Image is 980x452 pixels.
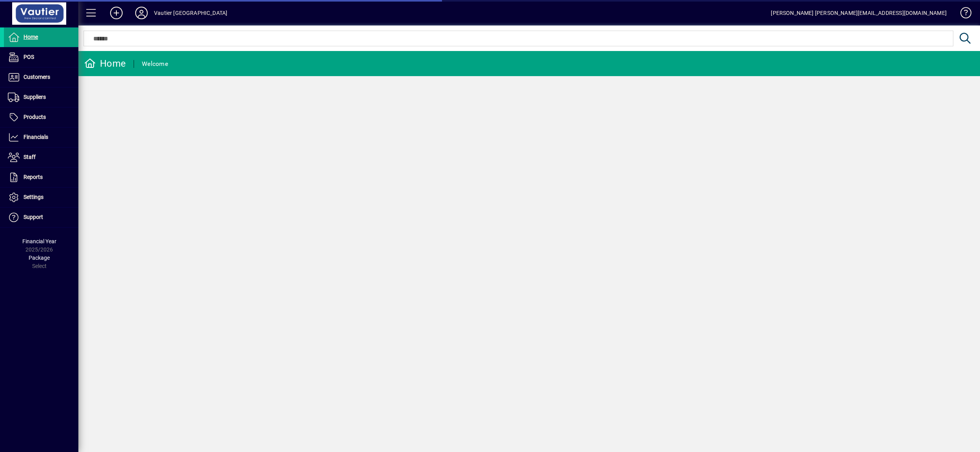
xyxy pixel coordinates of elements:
[4,168,78,187] a: Reports
[24,134,48,140] span: Financials
[129,6,154,20] button: Profile
[4,67,78,87] a: Customers
[955,2,970,27] a: Knowledge Base
[142,58,168,70] div: Welcome
[154,7,227,19] div: Vautier [GEOGRAPHIC_DATA]
[84,57,126,70] div: Home
[4,108,78,127] a: Products
[24,154,36,160] span: Staff
[4,188,78,207] a: Settings
[104,6,129,20] button: Add
[771,7,947,19] div: [PERSON_NAME] [PERSON_NAME][EMAIL_ADDRESS][DOMAIN_NAME]
[24,34,38,40] span: Home
[4,87,78,107] a: Suppliers
[4,128,78,147] a: Financials
[24,74,50,80] span: Customers
[4,47,78,67] a: POS
[22,238,56,244] span: Financial Year
[29,255,50,261] span: Package
[24,174,43,180] span: Reports
[24,94,46,100] span: Suppliers
[24,114,46,120] span: Products
[24,194,43,200] span: Settings
[24,214,43,220] span: Support
[4,148,78,167] a: Staff
[4,208,78,227] a: Support
[24,54,34,60] span: POS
